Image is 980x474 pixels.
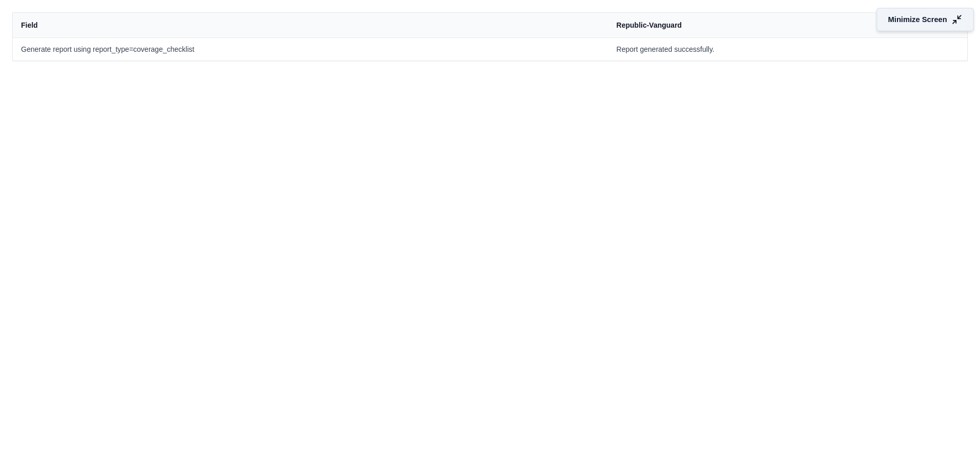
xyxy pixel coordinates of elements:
span: Generate report using report_type=coverage_checklist [21,44,600,54]
th: Field [13,13,608,37]
button: Minimize Screen [876,8,974,31]
span: Report generated successfully. [617,44,959,54]
th: Republic-Vanguard [608,13,967,37]
span: Minimize Screen [888,14,947,25]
